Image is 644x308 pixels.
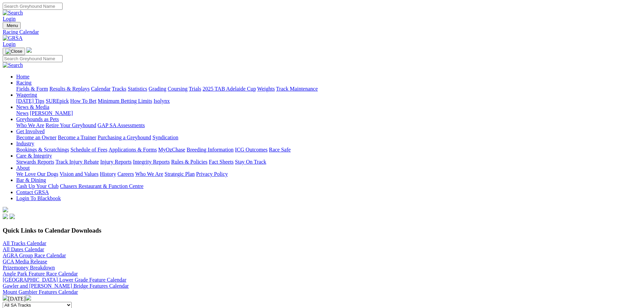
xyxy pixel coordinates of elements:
a: Trials [189,86,201,92]
a: [GEOGRAPHIC_DATA] Lower Grade Feature Calendar [3,277,126,283]
a: Minimum Betting Limits [98,98,152,104]
img: facebook.svg [3,214,8,219]
a: [PERSON_NAME] [30,110,73,116]
div: Wagering [16,98,641,104]
a: Isolynx [153,98,170,104]
a: Racing Calendar [3,29,641,35]
a: SUREpick [46,98,69,104]
a: Track Injury Rebate [55,159,99,165]
img: logo-grsa-white.png [26,47,32,53]
a: News & Media [16,104,49,110]
a: Privacy Policy [196,171,228,177]
div: [DATE] [3,295,641,302]
div: Get Involved [16,135,641,141]
img: chevron-left-pager-white.svg [3,295,8,301]
a: All Dates Calendar [3,246,44,252]
a: Login To Blackbook [16,195,61,201]
img: chevron-right-pager-white.svg [26,295,31,301]
button: Toggle navigation [3,22,21,29]
a: Racing [16,80,31,86]
div: Care & Integrity [16,159,641,165]
a: Calendar [91,86,111,92]
a: Bar & Dining [16,177,46,183]
a: Angle Park Feature Race Calendar [3,271,78,277]
a: Care & Integrity [16,153,52,159]
a: Get Involved [16,128,45,134]
a: MyOzChase [158,147,185,152]
a: Integrity Reports [133,159,170,165]
a: Vision and Values [59,171,98,177]
a: Become an Owner [16,135,56,140]
a: ICG Outcomes [235,147,267,152]
a: Bookings & Scratchings [16,147,69,152]
a: We Love Our Dogs [16,171,58,177]
input: Search [3,3,63,10]
a: How To Bet [70,98,97,104]
a: Tracks [112,86,126,92]
a: Grading [149,86,166,92]
a: Careers [117,171,134,177]
a: Track Maintenance [276,86,318,92]
a: History [100,171,116,177]
input: Search [3,55,63,62]
a: Statistics [128,86,147,92]
a: About [16,165,30,171]
a: Home [16,74,29,79]
a: News [16,110,28,116]
img: Close [5,49,22,54]
a: Schedule of Fees [70,147,107,152]
a: Become a Trainer [58,135,96,140]
button: Toggle navigation [3,48,25,55]
a: Weights [257,86,275,92]
h3: Quick Links to Calendar Downloads [3,227,641,234]
a: Who We Are [16,122,44,128]
a: Prizemoney Breakdown [3,265,55,270]
a: Chasers Restaurant & Function Centre [60,183,143,189]
a: Syndication [152,135,178,140]
img: Search [3,10,23,16]
img: twitter.svg [9,214,15,219]
a: Purchasing a Greyhound [98,135,151,140]
img: logo-grsa-white.png [3,207,8,212]
a: Strategic Plan [165,171,195,177]
a: Results & Replays [49,86,90,92]
a: Login [3,16,16,22]
a: Who We Are [135,171,163,177]
img: Search [3,62,23,68]
a: Wagering [16,92,37,98]
div: Racing [16,86,641,92]
a: Injury Reports [100,159,132,165]
div: Industry [16,147,641,153]
a: Retire Your Greyhound [46,122,96,128]
a: GCA Media Release [3,259,47,264]
a: 2025 TAB Adelaide Cup [202,86,256,92]
a: Applications & Forms [109,147,157,152]
a: Login [3,41,16,47]
a: Fact Sheets [209,159,234,165]
a: [DATE] Tips [16,98,44,104]
a: Mount Gambier Features Calendar [3,289,78,295]
div: About [16,171,641,177]
div: Bar & Dining [16,183,641,189]
a: All Tracks Calendar [3,240,46,246]
a: GAP SA Assessments [98,122,145,128]
a: AGRA Group Race Calendar [3,253,66,258]
a: Gawler and [PERSON_NAME] Bridge Features Calendar [3,283,129,289]
div: Greyhounds as Pets [16,122,641,128]
a: Coursing [168,86,188,92]
a: Cash Up Your Club [16,183,58,189]
a: Breeding Information [187,147,234,152]
a: Greyhounds as Pets [16,116,59,122]
div: News & Media [16,110,641,116]
a: Stay On Track [235,159,266,165]
a: Fields & Form [16,86,48,92]
img: GRSA [3,35,23,41]
a: Stewards Reports [16,159,54,165]
a: Rules & Policies [171,159,208,165]
span: Menu [7,23,18,28]
a: Industry [16,141,34,146]
a: Contact GRSA [16,189,49,195]
a: Race Safe [269,147,290,152]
